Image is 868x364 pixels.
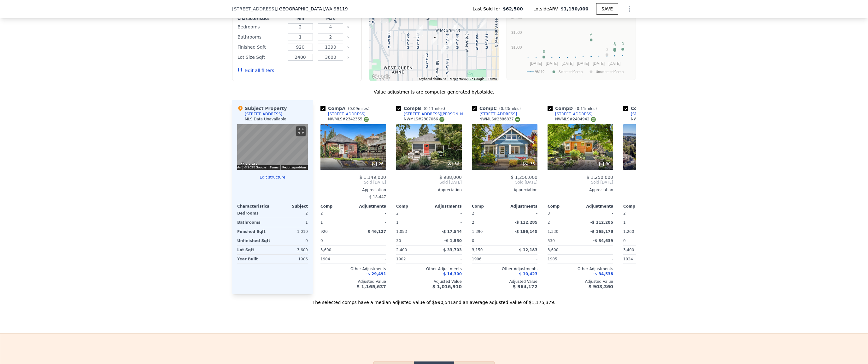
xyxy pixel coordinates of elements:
[613,43,616,47] text: C
[245,112,282,117] div: [STREET_ADDRESS]
[320,105,372,112] div: Comp A
[347,36,349,39] button: Clear
[582,209,613,218] div: -
[479,112,517,117] div: [STREET_ADDRESS]
[396,239,401,243] span: 30
[590,220,613,225] span: -$ 112,285
[430,255,462,264] div: -
[238,16,284,21] div: Characteristics
[447,161,459,167] div: 36
[396,266,462,271] div: Other Adjustments
[631,112,668,117] div: [STREET_ADDRESS]
[320,112,366,117] a: [STREET_ADDRESS]
[396,112,469,117] a: [STREET_ADDRESS][PERSON_NAME]
[364,117,369,122] img: NWMLS Logo
[472,229,483,234] span: 1,390
[274,218,308,227] div: 1
[367,229,386,234] span: $ 46,127
[548,218,579,227] div: 2
[488,77,497,81] a: Terms
[511,45,522,50] text: $1000
[355,236,386,245] div: -
[396,187,462,192] div: Appreciation
[282,166,306,169] a: Report a problem
[320,229,328,234] span: 920
[623,3,636,15] button: Show Options
[506,236,537,245] div: -
[371,161,384,167] div: 26
[450,77,484,81] span: Map data ©2025 Google
[623,112,668,117] a: [STREET_ADDRESS]
[582,246,613,254] div: -
[237,204,273,209] div: Characteristics
[324,6,348,11] span: , WA 98119
[472,204,505,209] div: Comp
[237,236,271,245] div: Unfinished Sqft
[239,161,260,170] img: Google
[276,6,348,12] span: , [GEOGRAPHIC_DATA]
[577,61,589,66] text: [DATE]
[444,239,462,243] span: -$ 1,550
[472,180,537,185] span: Sold [DATE]
[396,105,448,112] div: Comp B
[237,255,271,264] div: Year Built
[396,248,407,252] span: 2,400
[320,266,386,271] div: Other Adjustments
[622,42,624,45] text: D
[623,266,689,271] div: Other Adjustments
[623,211,626,215] span: 2
[472,192,537,201] div: -
[320,180,386,185] span: Sold [DATE]
[396,218,428,227] div: 1
[396,279,462,284] div: Adjusted Value
[593,272,613,276] span: -$ 34,538
[546,61,558,66] text: [DATE]
[631,117,672,122] div: NWMLS # 2234678
[623,105,674,112] div: Comp E
[396,229,407,234] span: 1,053
[239,161,260,170] a: Open this area in Google Maps (opens a new window)
[472,105,523,112] div: Comp C
[442,229,462,234] span: -$ 17,544
[274,227,308,236] div: 1,010
[320,187,386,192] div: Appreciation
[598,161,611,167] div: 30
[472,248,483,252] span: 3,150
[355,209,386,218] div: -
[623,204,656,209] div: Comp
[573,106,599,111] span: ( miles)
[232,6,276,12] span: [STREET_ADDRESS]
[286,16,314,21] div: Min
[596,70,624,74] text: Unselected Comp
[623,248,634,252] span: 3,400
[320,204,353,209] div: Comp
[501,106,509,111] span: 0.33
[396,192,462,201] div: -
[623,218,655,227] div: 1
[582,255,613,264] div: -
[613,42,616,45] text: B
[555,112,593,117] div: [STREET_ADDRESS]
[404,112,469,117] div: [STREET_ADDRESS][PERSON_NAME]
[320,239,323,243] span: 0
[478,15,490,31] div: 106 W Mcgraw St
[548,211,550,215] span: 3
[320,255,352,264] div: 1904
[320,279,386,284] div: Adjusted Value
[523,161,535,167] div: 35
[548,204,580,209] div: Comp
[404,117,444,122] div: NWMLS # 2387066
[237,246,271,254] div: Lot Sqft
[366,272,386,276] span: -$ 29,491
[347,46,349,49] button: Clear
[548,180,613,185] span: Sold [DATE]
[328,117,369,122] div: NWMLS # 2342355
[609,61,621,66] text: [DATE]
[355,255,386,264] div: -
[472,112,517,117] a: [STREET_ADDRESS]
[371,73,392,81] img: Google
[472,6,503,12] span: Last Sold for
[421,106,448,111] span: ( miles)
[355,246,386,254] div: -
[530,61,542,66] text: [DATE]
